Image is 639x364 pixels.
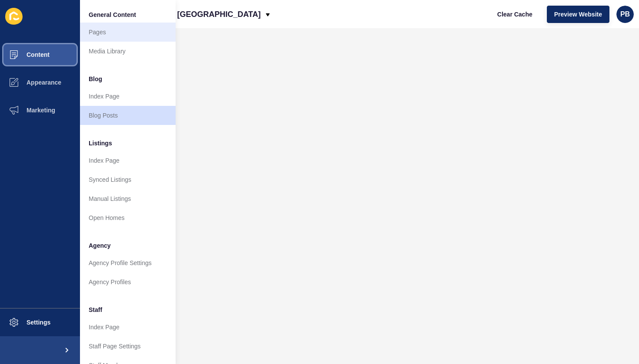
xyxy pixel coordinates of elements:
a: Blog Posts [80,106,176,125]
a: Staff Page Settings [80,337,176,356]
span: PB [620,10,630,19]
span: Agency [89,241,111,250]
a: Pages [80,23,176,42]
a: Index Page [80,151,176,170]
span: Preview Website [554,10,602,19]
span: Listings [89,139,112,148]
a: Agency Profile Settings [80,253,176,272]
a: Manual Listings [80,189,176,208]
button: Clear Cache [490,6,540,23]
span: Staff [89,305,102,314]
button: Preview Website [547,6,609,23]
a: Agency Profiles [80,272,176,292]
a: Open Homes [80,208,176,227]
a: Synced Listings [80,170,176,189]
a: Index Page [80,318,176,337]
span: Clear Cache [497,10,532,19]
span: General Content [89,10,136,19]
span: Blog [89,75,102,83]
a: Index Page [80,87,176,106]
a: Media Library [80,42,176,61]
